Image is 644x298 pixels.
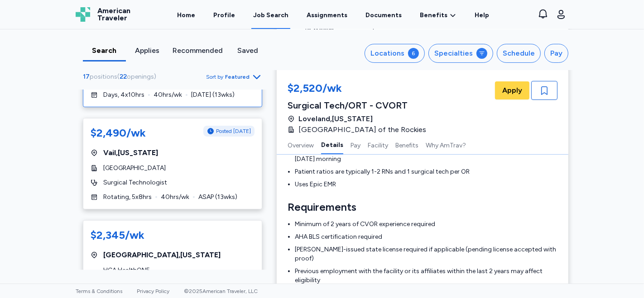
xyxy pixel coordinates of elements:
a: Terms & Conditions [76,288,122,294]
span: Posted [DATE] [216,128,251,135]
div: ( ) [83,72,160,81]
button: Why AmTrav? [426,135,466,154]
div: Recommended [173,45,223,56]
div: Saved [230,45,266,56]
li: Patient ratios are typically 1-2 RNs and 1 surgical tech per OR [295,167,557,176]
div: $2,520/wk [288,81,432,97]
button: Pay [351,135,360,154]
span: 40 hrs/wk [161,193,189,202]
button: Pay [544,44,568,63]
span: HCA HealthONE [DEMOGRAPHIC_DATA]/[GEOGRAPHIC_DATA] [103,266,255,284]
span: Days, 4x10hrs [103,90,144,99]
span: Vail , [US_STATE] [103,147,158,158]
h3: Requirements [288,200,557,214]
span: Surgical Technologist [103,178,167,187]
div: $2,490/wk [91,126,146,140]
li: [PERSON_NAME]-issued state license required if applicable (pending license accepted with proof) [295,245,557,263]
div: Pay [550,48,562,59]
img: Logo [76,7,90,22]
li: AHA BLS certification required [295,232,557,241]
span: openings [127,73,154,80]
button: Details [321,135,343,154]
span: © 2025 American Traveler, LLC [184,288,258,294]
span: [GEOGRAPHIC_DATA] of the Rockies [298,124,426,135]
li: Uses Epic EMR [295,180,557,189]
div: Locations [370,48,404,59]
div: Surgical Tech/ORT - CVORT [288,99,432,112]
span: Rotating, 5x8hrs [103,193,152,202]
button: Overview [288,135,314,154]
div: Schedule [503,48,535,59]
button: Schedule [497,44,541,63]
div: Applies [130,45,165,56]
span: ASAP ( 13 wks) [198,193,237,202]
a: Job Search [251,1,290,29]
span: Loveland , [US_STATE] [298,114,373,124]
div: 6 [408,48,419,59]
div: Specialties [434,48,473,59]
button: Specialties [428,44,493,63]
div: Job Search [253,11,288,20]
div: Search [87,45,122,56]
div: $2,345/wk [91,228,144,242]
button: Benefits [395,135,418,154]
span: [GEOGRAPHIC_DATA] , [US_STATE] [103,250,221,260]
a: Privacy Policy [137,288,169,294]
span: Benefits [420,11,447,20]
span: [GEOGRAPHIC_DATA] [103,164,166,173]
a: Benefits [420,11,457,20]
span: Featured [225,73,250,80]
span: Apply [502,85,522,96]
span: American Traveler [97,7,130,22]
span: Sort by [206,73,223,80]
span: 22 [120,73,127,80]
li: Previous employment with the facility or its affiliates within the last 2 years may affect eligib... [295,267,557,285]
li: Minimum of 2 years of CVOR experience required [295,220,557,229]
button: Sort byFeatured [206,71,262,82]
span: 17 [83,73,90,80]
button: Facility [368,135,388,154]
button: Apply [495,81,529,99]
span: 40 hrs/wk [154,90,182,99]
span: positions [90,73,117,80]
button: Locations6 [365,44,425,63]
span: [DATE] ( 13 wks) [191,90,235,99]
